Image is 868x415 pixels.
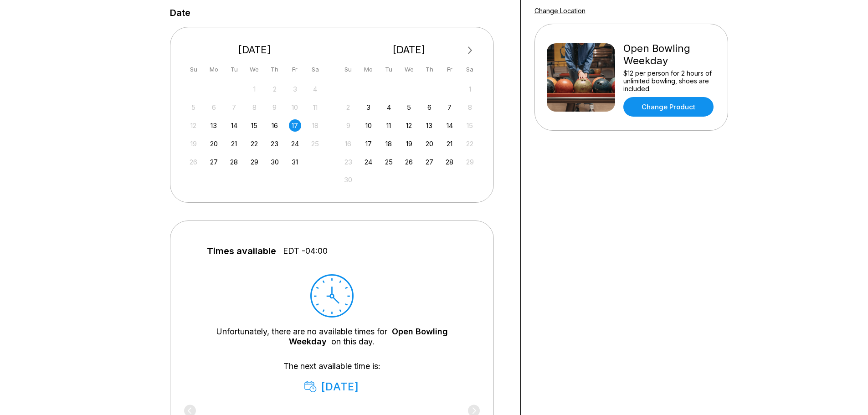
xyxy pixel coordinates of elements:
div: Choose Monday, November 10th, 2025 [362,119,375,132]
div: Not available Saturday, November 29th, 2025 [464,156,476,168]
div: Choose Friday, October 24th, 2025 [289,138,301,150]
div: Mo [208,63,220,76]
div: Choose Tuesday, October 14th, 2025 [228,119,240,132]
div: Not available Sunday, October 12th, 2025 [187,119,200,132]
div: Not available Monday, October 6th, 2025 [208,101,220,113]
div: Choose Friday, November 28th, 2025 [443,156,456,168]
div: Not available Saturday, October 11th, 2025 [309,101,321,113]
img: Open Bowling Weekday [547,43,615,112]
div: Fr [443,63,456,76]
div: Choose Monday, October 27th, 2025 [208,156,220,168]
button: Next Month [463,43,478,58]
div: Choose Friday, November 7th, 2025 [443,101,456,113]
div: Choose Monday, October 20th, 2025 [208,138,220,150]
div: Not available Sunday, October 26th, 2025 [187,156,200,168]
div: Th [268,63,281,76]
div: Not available Saturday, October 18th, 2025 [309,119,321,132]
div: Choose Wednesday, November 12th, 2025 [403,119,415,132]
div: Open Bowling Weekday [623,42,716,67]
div: Sa [309,63,321,76]
div: Tu [383,63,395,76]
div: Choose Wednesday, November 26th, 2025 [403,156,415,168]
div: Choose Thursday, November 27th, 2025 [423,156,436,168]
div: Choose Thursday, October 23rd, 2025 [268,138,281,150]
div: Choose Monday, November 24th, 2025 [362,156,375,168]
div: Not available Tuesday, October 7th, 2025 [228,101,240,113]
div: Choose Friday, October 31st, 2025 [289,156,301,168]
div: Not available Sunday, October 19th, 2025 [187,138,200,150]
span: Times available [207,246,276,256]
div: Choose Friday, October 17th, 2025 [289,119,301,132]
div: Not available Saturday, October 4th, 2025 [309,83,321,95]
div: Choose Monday, November 17th, 2025 [362,138,375,150]
div: $12 per person for 2 hours of unlimited bowling, shoes are included. [623,69,716,92]
label: Date [170,8,190,18]
div: We [248,63,261,76]
div: Not available Saturday, November 1st, 2025 [464,83,476,95]
div: Not available Sunday, November 9th, 2025 [342,119,354,132]
div: Su [187,63,200,76]
div: Not available Saturday, November 22nd, 2025 [464,138,476,150]
a: Open Bowling Weekday [289,327,448,346]
div: Not available Sunday, November 16th, 2025 [342,138,354,150]
div: Not available Saturday, October 25th, 2025 [309,138,321,150]
div: Not available Sunday, November 23rd, 2025 [342,156,354,168]
div: Not available Thursday, October 2nd, 2025 [268,83,281,95]
div: Not available Sunday, November 30th, 2025 [342,174,354,186]
a: Change Product [623,97,714,117]
div: Not available Friday, October 10th, 2025 [289,101,301,113]
div: Choose Tuesday, November 11th, 2025 [383,119,395,132]
div: Mo [362,63,375,76]
div: Choose Tuesday, October 21st, 2025 [228,138,240,150]
div: Choose Wednesday, October 22nd, 2025 [248,138,261,150]
a: Change Location [534,7,586,15]
div: Th [423,63,436,76]
div: Choose Thursday, November 6th, 2025 [423,101,436,113]
div: Not available Saturday, November 15th, 2025 [464,119,476,132]
div: The next available time is: [198,361,466,393]
div: Not available Saturday, November 8th, 2025 [464,101,476,113]
div: Choose Friday, November 21st, 2025 [443,138,456,150]
div: Choose Friday, November 14th, 2025 [443,119,456,132]
div: Tu [228,63,240,76]
div: Sa [464,63,476,76]
div: Not available Wednesday, October 1st, 2025 [248,83,261,95]
div: Choose Tuesday, November 25th, 2025 [383,156,395,168]
div: Choose Tuesday, October 28th, 2025 [228,156,240,168]
div: Choose Thursday, October 16th, 2025 [268,119,281,132]
div: Not available Friday, October 3rd, 2025 [289,83,301,95]
div: month 2025-10 [186,82,323,168]
div: We [403,63,415,76]
div: Choose Wednesday, October 29th, 2025 [248,156,261,168]
div: Su [342,63,354,76]
div: Not available Sunday, October 5th, 2025 [187,101,200,113]
div: Choose Tuesday, November 18th, 2025 [383,138,395,150]
div: Choose Tuesday, November 4th, 2025 [383,101,395,113]
span: EDT -04:00 [283,246,328,256]
div: Not available Thursday, October 9th, 2025 [268,101,281,113]
div: [DATE] [184,44,325,56]
div: Fr [289,63,301,76]
div: Choose Wednesday, November 19th, 2025 [403,138,415,150]
div: Choose Thursday, October 30th, 2025 [268,156,281,168]
div: Not available Sunday, November 2nd, 2025 [342,101,354,113]
div: Choose Thursday, November 20th, 2025 [423,138,436,150]
div: Unfortunately, there are no available times for on this day. [198,327,466,347]
div: Choose Monday, November 3rd, 2025 [362,101,375,113]
div: Choose Monday, October 13th, 2025 [208,119,220,132]
div: [DATE] [304,380,360,393]
div: Choose Wednesday, November 5th, 2025 [403,101,415,113]
div: month 2025-11 [341,82,478,186]
div: Not available Wednesday, October 8th, 2025 [248,101,261,113]
div: Choose Thursday, November 13th, 2025 [423,119,436,132]
div: [DATE] [339,44,480,56]
div: Choose Wednesday, October 15th, 2025 [248,119,261,132]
